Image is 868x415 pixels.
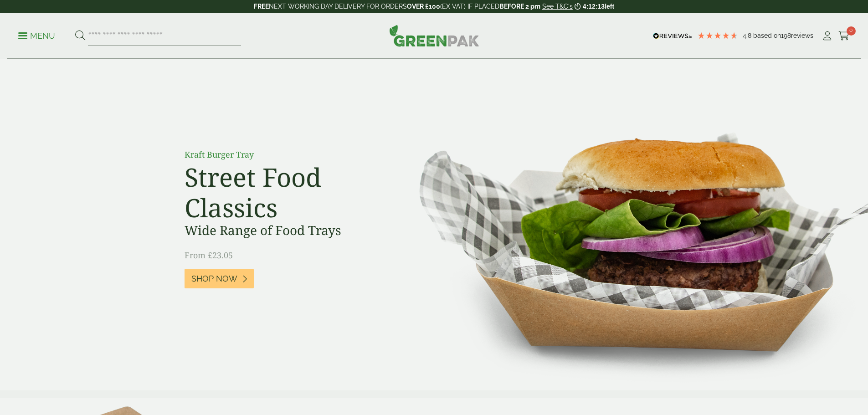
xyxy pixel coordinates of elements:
[389,25,479,46] img: GreenPak Supplies
[753,32,781,39] span: Based on
[185,250,233,261] span: From £23.05
[822,31,833,41] i: My Account
[838,29,850,43] a: 0
[605,3,614,10] span: left
[542,3,573,10] a: See T&C's
[847,26,856,36] span: 0
[185,223,390,238] h3: Wide Range of Food Trays
[185,162,390,223] h2: Street Food Classics
[499,3,540,10] strong: BEFORE 2 pm
[18,31,55,41] p: Menu
[697,31,738,40] div: 4.79 Stars
[191,274,237,284] span: Shop Now
[407,3,440,10] strong: OVER £100
[390,59,868,390] img: Street Food Classics
[838,31,850,41] i: Cart
[185,269,254,288] a: Shop Now
[18,31,55,40] a: Menu
[781,32,791,39] span: 198
[791,32,813,39] span: reviews
[653,33,693,39] img: REVIEWS.io
[583,3,605,10] span: 4:12:13
[254,3,269,10] strong: FREE
[743,32,753,39] span: 4.8
[185,149,390,161] p: Kraft Burger Tray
